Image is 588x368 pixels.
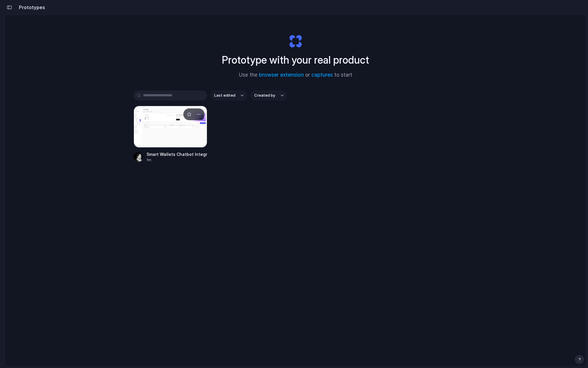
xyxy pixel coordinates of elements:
button: Last edited [211,90,247,100]
span: Use the or to start [239,71,352,79]
span: Created by [254,93,275,98]
button: Created by [251,90,287,100]
a: captures [311,72,333,78]
div: 1m [147,157,207,163]
div: Smart Wallets Chatbot Integration [147,151,207,157]
span: Last edited [214,93,235,98]
h2: Prototypes [16,4,45,11]
a: Smart Wallets Chatbot IntegrationSmart Wallets Chatbot Integration1m [134,106,207,163]
h1: Prototype with your real product [222,52,369,68]
a: browser extension [259,72,304,78]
